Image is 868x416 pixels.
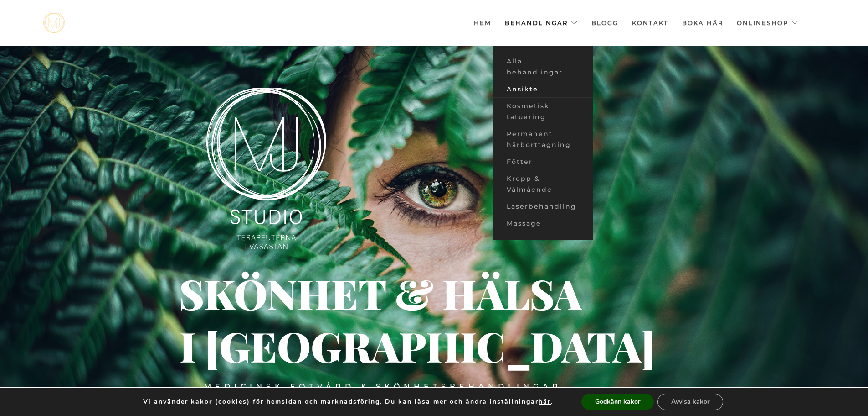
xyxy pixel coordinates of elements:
div: i [GEOGRAPHIC_DATA] [180,341,330,353]
img: mjstudio [43,13,65,33]
a: mjstudio mjstudio mjstudio [43,13,65,33]
a: Laserbehandling [493,198,593,215]
div: Skönhet & hälsa [179,288,505,298]
a: Fötter [493,153,593,170]
a: Alla behandlingar [493,53,593,81]
a: Kosmetisk tatuering [493,98,593,126]
button: Avvisa kakor [657,394,723,410]
a: Permanent hårborttagning [493,126,593,153]
button: Godkänn kakor [581,394,654,410]
a: Kropp & Välmående [493,170,593,198]
a: Massage [493,215,593,232]
a: Ansikte [493,81,593,98]
div: Medicinsk fotvård & skönhetsbehandlingar [204,382,562,392]
button: här [539,398,551,406]
p: Vi använder kakor (cookies) för hemsidan och marknadsföring. Du kan läsa mer och ändra inställnin... [143,398,553,406]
